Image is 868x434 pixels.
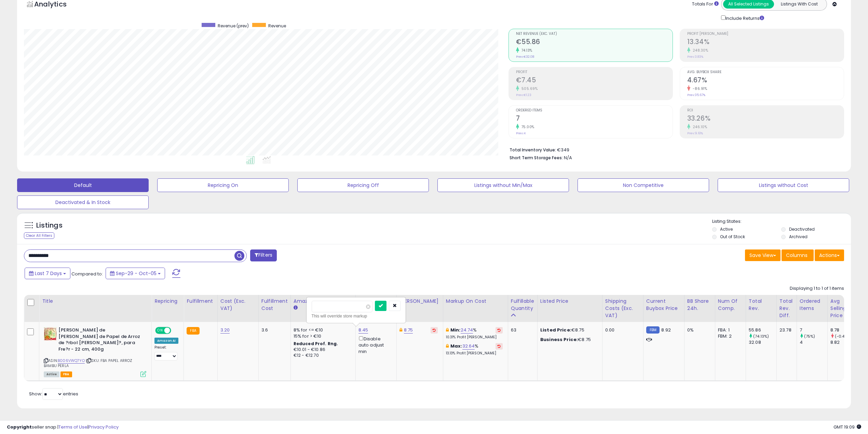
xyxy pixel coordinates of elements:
[116,270,157,277] span: Sep-29 - Oct-05
[815,249,844,261] button: Actions
[516,76,673,85] h2: €7.45
[687,76,844,85] h2: 4.67%
[749,327,776,333] div: 55.86
[716,14,772,22] div: Include Returns
[516,55,534,59] small: Prev: €32.08
[830,339,858,345] div: 8.82
[44,327,57,341] img: 51Z4u7qAJSL._SL40_.jpg
[519,86,538,91] small: 505.69%
[687,55,703,59] small: Prev: 3.83%
[399,298,440,305] div: [PERSON_NAME]
[540,337,597,343] div: €8.75
[7,424,119,431] div: seller snap | |
[35,270,62,277] span: Last 7 Days
[58,358,85,364] a: B006VWQ7YO
[312,313,401,320] div: This will override store markup
[519,124,534,130] small: 75.00%
[17,195,149,209] button: Deactivated & In Stock
[89,424,119,430] a: Privacy Policy
[516,114,673,124] h2: 7
[540,327,571,333] b: Listed Price:
[446,351,503,356] p: 13.13% Profit [PERSON_NAME]
[294,333,350,339] div: 15% for > €10
[833,424,861,430] span: 2025-10-13 19:09 GMT
[516,32,673,36] span: Net Revenue (Exc. VAT)
[154,298,181,305] div: Repricing
[835,334,852,339] small: (-0.45%)
[24,232,54,239] div: Clear All Filters
[294,353,350,358] div: €12 - €12.70
[687,38,844,47] h2: 13.34%
[830,327,858,333] div: 8.78
[218,23,249,29] span: Revenue (prev)
[800,298,825,312] div: Ordered Items
[297,178,429,192] button: Repricing Off
[511,298,534,312] div: Fulfillable Quantity
[749,298,774,312] div: Total Rev.
[712,218,851,225] p: Listing States:
[25,268,70,279] button: Last 7 Days
[44,371,59,377] span: All listings currently available for purchase on Amazon
[718,178,849,192] button: Listings without Cost
[753,334,769,339] small: (74.13%)
[511,327,532,333] div: 63
[44,327,146,376] div: ASIN:
[29,391,78,397] span: Show: entries
[294,305,298,311] small: Amazon Fees.
[779,327,791,333] div: 23.78
[44,358,133,368] span: | SKU: FBA PAPEL ARROZ BAMBU PERLA
[462,343,475,350] a: 32.64
[687,114,844,124] h2: 33.26%
[687,131,703,135] small: Prev: 9.61%
[687,32,844,36] span: Profit [PERSON_NAME]
[745,249,781,261] button: Save View
[687,70,844,74] span: Avg. Buybox Share
[294,347,350,353] div: €10.01 - €10.86
[800,339,827,345] div: 4
[789,226,815,232] label: Deactivated
[268,23,286,29] span: Revenue
[687,109,844,112] span: ROI
[7,424,32,430] strong: Copyright
[60,371,72,377] span: FBA
[450,327,461,333] b: Min:
[690,48,708,53] small: 248.30%
[718,298,743,312] div: Num of Comp.
[540,327,597,333] div: €8.75
[720,226,733,232] label: Active
[605,327,638,333] div: 0.00
[540,336,578,343] b: Business Price:
[510,145,839,153] li: €349
[58,424,87,430] a: Terms of Use
[646,326,660,334] small: FBM
[800,327,827,333] div: 7
[830,298,855,319] div: Avg Selling Price
[661,327,671,333] span: 8.92
[446,298,505,305] div: Markup on Cost
[516,93,531,97] small: Prev: €1.23
[564,154,572,161] span: N/A
[294,327,350,333] div: 8% for <= €10
[605,298,640,319] div: Shipping Costs (Exc. VAT)
[461,327,473,334] a: 24.74
[749,339,776,345] div: 32.08
[789,234,808,240] label: Archived
[42,298,149,305] div: Title
[519,48,532,53] small: 74.13%
[646,298,681,312] div: Current Buybox Price
[437,178,569,192] button: Listings without Min/Max
[250,249,277,261] button: Filters
[687,93,705,97] small: Prev: 35.67%
[261,298,288,312] div: Fulfillment Cost
[358,335,391,355] div: Disable auto adjust min
[294,341,338,347] b: Reduced Prof. Rng.
[790,285,844,292] div: Displaying 1 to 1 of 1 items
[786,252,808,259] span: Columns
[720,234,745,240] label: Out of Stock
[261,327,285,333] div: 3.6
[779,298,794,319] div: Total Rev. Diff.
[446,335,503,340] p: 10.31% Profit [PERSON_NAME]
[804,334,815,339] small: (75%)
[220,298,256,312] div: Cost (Exc. VAT)
[782,249,814,261] button: Columns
